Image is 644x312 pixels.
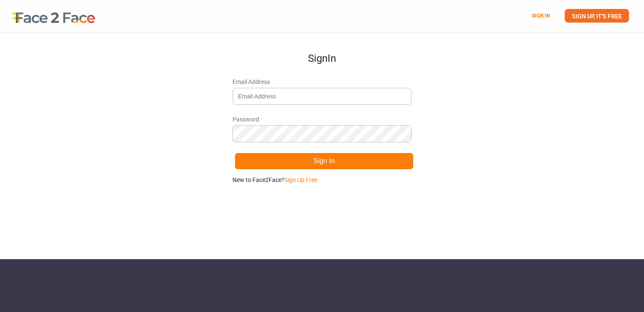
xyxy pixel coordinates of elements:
button: Sign In [235,153,414,170]
input: Email Address [232,88,412,105]
a: Sign Up Free [284,176,317,183]
p: New to Face2Face? [232,176,412,184]
input: Password [232,125,412,142]
span: Password [232,115,412,124]
a: SIGN UP, IT'S FREE [565,9,629,23]
a: SIGN IN [532,13,550,19]
h1: Sign In [232,32,412,64]
span: Email Address [232,78,412,86]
